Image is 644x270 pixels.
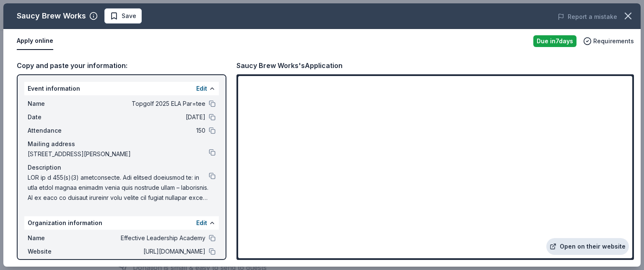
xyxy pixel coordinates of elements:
[583,36,634,46] button: Requirements
[28,163,216,173] div: Description
[24,82,219,95] div: Event information
[236,60,343,71] div: Saucy Brew Works's Application
[17,9,86,23] div: Saucy Brew Works
[28,233,84,243] span: Name
[122,11,136,21] span: Save
[28,139,216,149] div: Mailing address
[17,60,226,71] div: Copy and paste your information:
[84,126,205,136] span: 150
[28,99,84,109] span: Name
[28,246,84,257] span: Website
[558,12,617,22] button: Report a mistake
[593,36,634,46] span: Requirements
[17,32,53,50] button: Apply online
[196,84,207,94] button: Edit
[84,112,205,122] span: [DATE]
[28,149,209,159] span: [STREET_ADDRESS][PERSON_NAME]
[24,216,219,230] div: Organization information
[84,99,205,109] span: Topgolf 2025 ELA Par=tee
[28,126,84,136] span: Attendance
[28,173,209,203] span: LOR ip d 455(s)(3) ametconsecte. Adi elitsed doeiusmod te: in utla etdol magnaa enimadm venia qui...
[196,218,207,228] button: Edit
[533,35,576,47] div: Due in 7 days
[546,238,629,255] a: Open on their website
[84,246,205,257] span: [URL][DOMAIN_NAME]
[104,8,142,24] button: Save
[28,112,84,122] span: Date
[84,233,205,243] span: Effective Leadership Academy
